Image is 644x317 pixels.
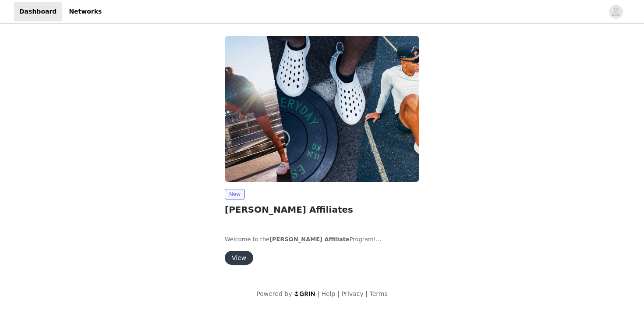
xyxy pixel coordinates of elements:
[225,189,245,199] span: New
[225,203,419,216] h2: [PERSON_NAME] Affiliates
[225,251,253,265] button: View
[294,291,316,296] img: logo
[14,2,62,21] a: Dashboard
[225,235,419,244] p: Welcome to the Program!
[225,255,253,261] a: View
[369,290,387,297] a: Terms
[365,290,368,297] span: |
[341,290,364,297] a: Privacy
[269,236,350,242] strong: [PERSON_NAME] Affiliate
[64,2,107,21] a: Networks
[225,36,419,182] img: KANE Footwear
[322,290,336,297] a: Help
[337,290,340,297] span: |
[612,5,620,19] div: avatar
[256,290,292,297] span: Powered by
[318,290,320,297] span: |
